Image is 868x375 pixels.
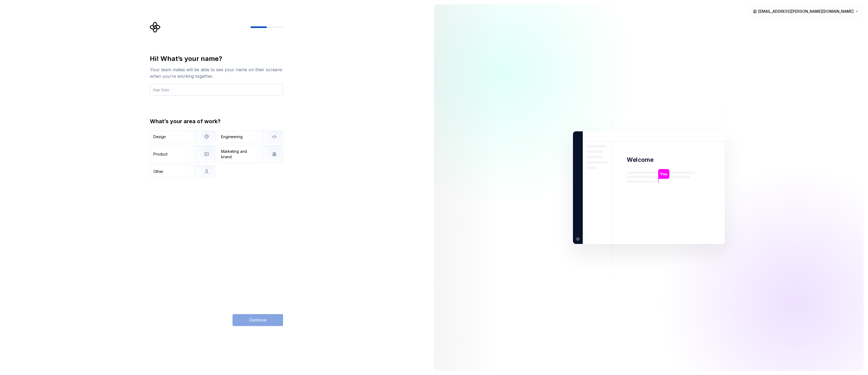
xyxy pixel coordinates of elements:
div: Product [153,151,168,157]
span: [EMAIL_ADDRESS][PERSON_NAME][DOMAIN_NAME] [758,9,854,14]
p: You [660,171,667,177]
div: Hi! What’s your name? [150,54,283,63]
p: Welcome [627,156,653,164]
input: Han Solo [150,84,283,96]
div: Engineering [221,134,243,140]
div: Other [153,169,163,174]
button: [EMAIL_ADDRESS][PERSON_NAME][DOMAIN_NAME] [750,7,861,16]
svg: Supernova Logo [150,22,161,33]
div: Your team mates will be able to see your name on their screens when you’re working together. [150,66,283,79]
div: Design [153,134,166,140]
div: What’s your area of work? [150,117,283,125]
div: Marketing and brand [221,149,258,160]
